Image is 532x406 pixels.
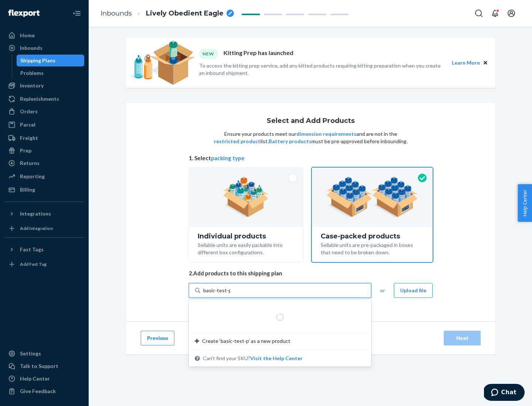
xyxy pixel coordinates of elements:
a: Shipping Plans [17,55,85,66]
a: Billing [4,184,84,196]
a: Replenishments [4,93,84,105]
div: Case-packed products [321,233,424,240]
span: or [380,287,385,294]
a: Problems [17,67,85,79]
span: Create ‘basic-test-p’ as a new product [202,337,290,345]
p: Kitting Prep has launched [224,49,293,59]
div: Next [450,334,474,342]
button: Learn More [452,59,480,67]
a: Freight [4,132,84,144]
iframe: Opens a widget where you can chat to one of our agents [484,384,525,402]
h1: Select and Add Products [267,117,355,125]
a: Reporting [4,171,84,182]
div: Prep [20,147,31,154]
div: Reporting [20,173,45,180]
span: 1. Select [189,154,433,162]
a: Help Center [4,373,84,385]
button: Next [444,331,481,345]
span: Lively Obedient Eagle [146,9,224,18]
div: Sellable units are easily packable into different box configurations. [198,240,294,256]
span: Can't find your SKU? [203,355,303,362]
div: Parcel [20,121,35,128]
div: Freight [20,134,38,142]
p: Ensure your products meet our and are not in the list. must be pre-approved before inbounding. [213,130,408,145]
button: packing type [211,154,245,162]
a: Inbounds [4,42,84,54]
a: Add Fast Tag [4,258,84,270]
div: Sellable units are pre-packaged in boxes that need to be broken down. [321,240,424,256]
input: Create ‘basic-test-p’ as a new productCan't find your SKU?Visit the Help Center [203,287,231,294]
a: Add Integration [4,223,84,234]
div: Home [20,32,35,39]
button: Create ‘basic-test-p’ as a new productCan't find your SKU? [250,355,303,362]
div: Returns [20,159,40,167]
div: Problems [20,69,44,77]
button: Give Feedback [4,385,84,397]
div: Settings [20,350,41,357]
div: Integrations [20,210,51,217]
ol: breadcrumbs [95,3,240,24]
div: Inbounds [20,44,42,52]
div: Shipping Plans [20,57,55,64]
div: Give Feedback [20,388,56,395]
a: Settings [4,348,84,359]
button: Close Navigation [69,6,84,21]
img: case-pack.59cecea509d18c883b923b81aeac6d0b.png [326,177,418,217]
div: Help Center [20,375,50,382]
button: restricted product [214,138,260,145]
button: Fast Tags [4,244,84,255]
a: Inbounds [100,9,132,17]
span: 2. Add products to this shipping plan [189,269,433,277]
a: Home [4,30,84,41]
button: dimension requirements [296,130,357,138]
button: Integrations [4,208,84,220]
a: Orders [4,106,84,117]
div: Orders [20,108,38,115]
button: Previous [141,331,174,345]
div: NEW [199,49,218,59]
a: Returns [4,157,84,169]
button: Help Center [518,184,532,222]
div: Inventory [20,82,44,89]
a: Inventory [4,80,84,92]
p: To access the kitting prep service, add any kitted products requiring kitting preparation when yo... [199,62,445,77]
button: Battery products [269,138,311,145]
button: Close [481,59,490,67]
div: Add Integration [20,225,53,231]
img: Flexport logo [8,10,40,17]
div: Talk to Support [20,362,58,370]
div: Add Fast Tag [20,261,47,267]
div: Individual products [198,233,294,240]
a: Prep [4,145,84,156]
button: Open notifications [488,6,502,21]
div: Fast Tags [20,246,44,253]
div: Replenishments [20,95,59,103]
img: individual-pack.facf35554cb0f1810c75b2bd6df2d64e.png [223,177,269,217]
button: Open account menu [504,6,519,21]
button: Talk to Support [4,360,84,372]
button: Upload file [394,283,433,298]
button: Open Search Box [471,6,486,21]
a: Parcel [4,119,84,131]
div: Billing [20,186,35,193]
